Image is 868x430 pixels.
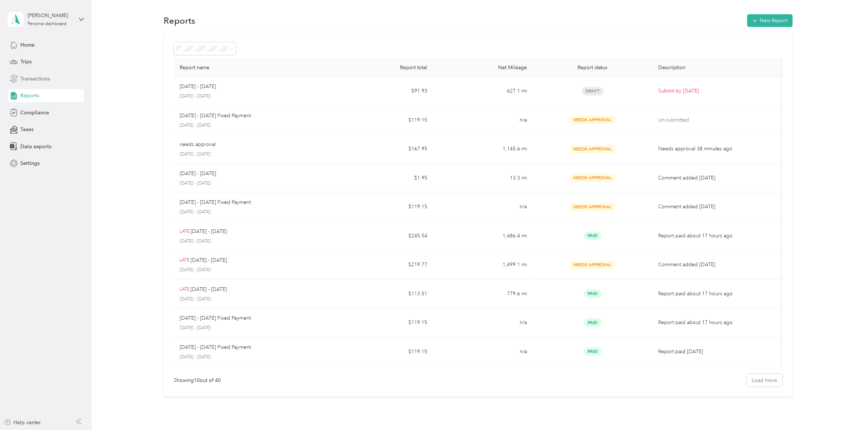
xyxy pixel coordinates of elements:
[658,116,780,124] p: Un-submitted
[180,122,328,129] p: [DATE] - [DATE]
[333,250,433,280] td: $219.77
[20,58,32,66] span: Trips
[433,77,533,106] td: 627.1 mi
[333,193,433,222] td: $119.15
[333,135,433,164] td: $167.95
[191,256,227,264] p: [DATE] - [DATE]
[539,64,647,71] div: Report status
[174,376,221,384] div: Showing 10 out of 40
[333,222,433,251] td: $245.54
[333,106,433,135] td: $119.15
[433,59,533,77] th: Net Mileage
[20,159,40,167] span: Settings
[658,261,780,269] p: Comment added [DATE]
[333,59,433,77] th: Report total
[433,280,533,309] td: 779.6 mi
[658,145,780,153] p: Needs approval 38 minutes ago
[180,170,216,178] p: [DATE] - [DATE]
[433,135,533,164] td: 1,145.6 mi
[658,348,780,356] p: Report paid [DATE]
[28,12,73,19] div: [PERSON_NAME]
[28,22,67,26] div: Personal dashboard
[333,164,433,193] td: $1.95
[180,209,328,216] p: [DATE] - [DATE]
[570,261,616,269] span: Needs Approval
[180,93,328,100] p: [DATE] - [DATE]
[333,308,433,338] td: $119.15
[333,77,433,106] td: $91.93
[180,354,328,360] p: [DATE] - [DATE]
[433,222,533,251] td: 1,686.4 mi
[180,238,328,245] p: [DATE] - [DATE]
[180,180,328,187] p: [DATE] - [DATE]
[658,203,780,211] p: Comment added [DATE]
[433,308,533,338] td: n/a
[570,116,616,124] span: Needs Approval
[433,250,533,280] td: 1,499.1 mi
[20,41,35,49] span: Home
[180,314,251,322] p: [DATE] - [DATE] Fixed Payment
[433,106,533,135] td: n/a
[570,203,616,211] span: Needs Approval
[164,17,195,24] h1: Reports
[658,87,780,95] p: Submit by [DATE]
[658,290,780,298] p: Report paid about 17 hours ago
[570,174,616,182] span: Needs Approval
[191,285,227,293] p: [DATE] - [DATE]
[180,228,189,235] p: LATE
[570,145,616,153] span: Needs Approval
[584,319,601,327] span: Paid
[180,296,328,303] p: [DATE] - [DATE]
[180,198,251,206] p: [DATE] - [DATE] Fixed Payment
[180,151,328,158] p: [DATE] - [DATE]
[180,257,189,264] p: LATE
[658,319,780,327] p: Report paid about 17 hours ago
[333,338,433,367] td: $119.15
[827,389,868,430] iframe: Everlance-gr Chat Button Frame
[747,14,793,27] button: New Report
[20,143,51,150] span: Data exports
[20,75,50,83] span: Transactions
[20,109,49,117] span: Compliance
[180,141,216,149] p: needs approval
[433,164,533,193] td: 13.3 mi
[20,92,39,99] span: Reports
[333,280,433,309] td: $113.51
[180,325,328,331] p: [DATE] - [DATE]
[180,343,251,351] p: [DATE] - [DATE] Fixed Payment
[584,232,601,240] span: Paid
[652,59,785,77] th: Description
[433,338,533,367] td: n/a
[20,126,33,133] span: Taxes
[658,232,780,240] p: Report paid about 17 hours ago
[584,347,601,356] span: Paid
[180,112,251,120] p: [DATE] - [DATE] Fixed Payment
[582,87,604,95] span: Draft
[747,374,783,387] button: Load more
[658,174,780,182] p: Comment added [DATE]
[180,286,189,293] p: LATE
[433,193,533,222] td: n/a
[174,59,333,77] th: Report name
[4,419,41,426] button: Help center
[584,289,601,298] span: Paid
[180,83,216,91] p: [DATE] - [DATE]
[191,228,227,236] p: [DATE] - [DATE]
[180,267,328,273] p: [DATE] - [DATE]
